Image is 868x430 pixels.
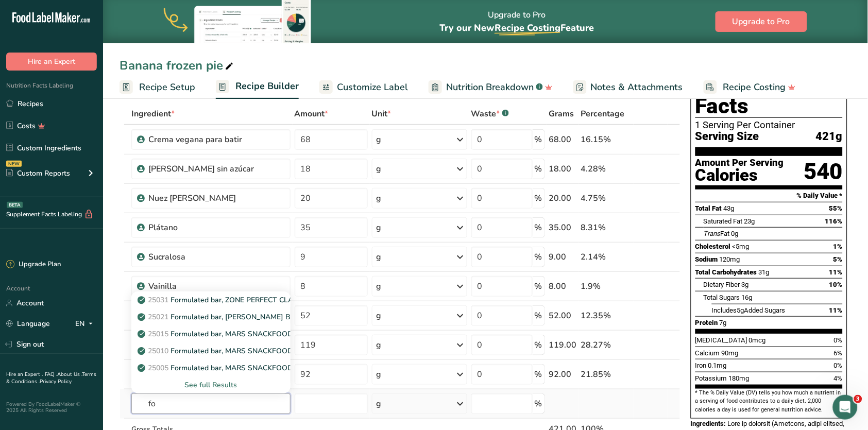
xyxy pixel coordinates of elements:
[120,76,195,99] a: Recipe Setup
[716,11,807,32] button: Upgrade to Pro
[720,319,727,326] span: 7g
[140,295,406,305] p: Formulated bar, ZONE PERFECT CLASSIC CRUNCH BAR, mixed flavors
[581,251,632,263] div: 2.14%
[581,163,632,175] div: 4.28%
[377,368,382,381] div: g
[140,312,390,322] p: Formulated bar, [PERSON_NAME] BAR, NUTZ OVER CHOCOLATE
[131,342,290,359] a: 25010Formulated bar, MARS SNACKFOOD US, COCOAVIA, Chocolate Almond Snack Bar
[148,312,168,322] span: 25021
[573,76,683,99] a: Notes & Attachments
[720,255,740,263] span: 120mg
[722,349,739,357] span: 90mg
[854,395,862,403] span: 3
[695,349,720,357] span: Calcium
[148,192,277,204] div: Nuez [PERSON_NAME]
[120,56,235,75] div: Banana frozen pie
[733,243,750,250] span: <5mg
[549,309,577,322] div: 52.00
[744,217,755,225] span: 23g
[6,161,22,167] div: NEW
[6,401,97,414] div: Powered By FoodLabelMaker © 2025 All Rights Reserved
[7,202,23,208] div: BETA
[337,80,408,94] span: Customize Label
[216,75,299,99] a: Recipe Builder
[131,108,175,120] span: Ingredient
[446,80,534,94] span: Nutrition Breakdown
[695,336,747,344] span: [MEDICAL_DATA]
[75,318,97,330] div: EN
[429,76,553,99] a: Nutrition Breakdown
[695,71,843,118] h1: Nutrition Facts
[131,325,290,342] a: 25015Formulated bar, MARS SNACKFOOD US, SNICKERS MARATHON Protein Performance Bar, Caramel Nut Rush
[581,192,632,204] div: 4.75%
[833,395,858,420] iframe: Intercom live chat
[829,306,843,314] span: 11%
[723,80,786,94] span: Recipe Costing
[695,120,843,130] div: 1 Serving Per Container
[377,192,382,204] div: g
[581,133,632,146] div: 16.15%
[549,368,577,381] div: 92.00
[729,374,750,382] span: 180mg
[825,217,843,225] span: 116%
[549,280,577,293] div: 8.00
[549,192,577,204] div: 20.00
[695,362,707,369] span: Iron
[139,80,195,94] span: Recipe Setup
[6,260,61,270] div: Upgrade Plan
[833,243,843,250] span: 1%
[549,221,577,234] div: 35.00
[549,133,577,146] div: 68.00
[148,163,277,175] div: [PERSON_NAME] sin azúcar
[140,380,282,390] div: See full Results
[724,204,735,212] span: 43g
[704,281,740,288] span: Dietary Fiber
[829,281,843,288] span: 10%
[377,221,382,234] div: g
[737,306,744,314] span: 5g
[704,230,721,237] i: Trans
[704,230,730,237] span: Fat
[148,251,277,263] div: Sucralosa
[591,80,683,94] span: Notes & Attachments
[148,363,168,373] span: 25005
[319,76,408,99] a: Customize Label
[704,294,740,301] span: Total Sugars
[148,329,168,339] span: 25015
[749,336,766,344] span: 0mcg
[731,230,739,237] span: 0g
[708,362,727,369] span: 0.1mg
[834,336,843,344] span: 0%
[377,163,382,175] div: g
[40,378,72,385] a: Privacy Policy
[57,371,82,378] a: About Us .
[148,346,168,356] span: 25010
[695,243,731,250] span: Cholesterol
[131,376,290,393] div: See full Results
[148,133,277,146] div: Crema vegana para batir
[377,251,382,263] div: g
[45,371,57,378] a: FAQ .
[439,22,594,34] span: Try our New Feature
[742,281,749,288] span: 3g
[6,371,96,385] a: Terms & Conditions .
[829,268,843,276] span: 11%
[834,362,843,369] span: 0%
[131,393,290,414] input: Add Ingredient
[695,268,757,276] span: Total Carbohydrates
[581,309,632,322] div: 12.35%
[816,130,843,143] span: 421g
[804,158,843,185] div: 540
[131,291,290,308] a: 25031Formulated bar, ZONE PERFECT CLASSIC CRUNCH BAR, mixed flavors
[148,221,277,234] div: Plátano
[6,53,97,71] button: Hire an Expert
[439,1,594,43] div: Upgrade to Pro
[495,22,560,34] span: Recipe Costing
[377,398,382,410] div: g
[695,204,722,212] span: Total Fat
[6,315,50,333] a: Language
[131,308,290,325] a: 25021Formulated bar, [PERSON_NAME] BAR, NUTZ OVER CHOCOLATE
[148,295,168,305] span: 25031
[549,339,577,351] div: 119.00
[148,280,277,293] div: Vainilla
